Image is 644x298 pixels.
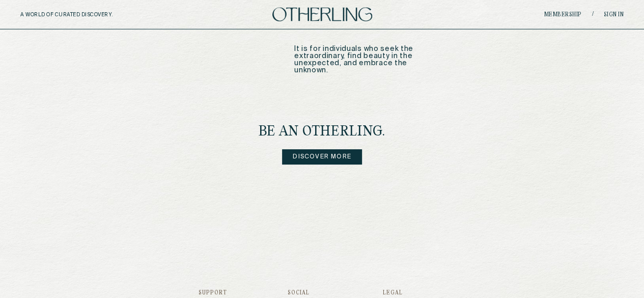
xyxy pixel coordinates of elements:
[383,290,445,296] h3: Legal
[272,8,372,21] img: logo
[604,12,624,18] a: Sign in
[592,11,594,18] span: /
[294,45,442,74] p: It is for individuals who seek the extraordinary, find beauty in the unexpected, and embrace the ...
[282,149,362,165] a: Discover more
[288,290,322,296] h3: Social
[20,12,157,18] h5: A WORLD OF CURATED DISCOVERY.
[259,125,386,139] h4: be an Otherling.
[199,290,227,296] h3: Support
[544,12,582,18] a: Membership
